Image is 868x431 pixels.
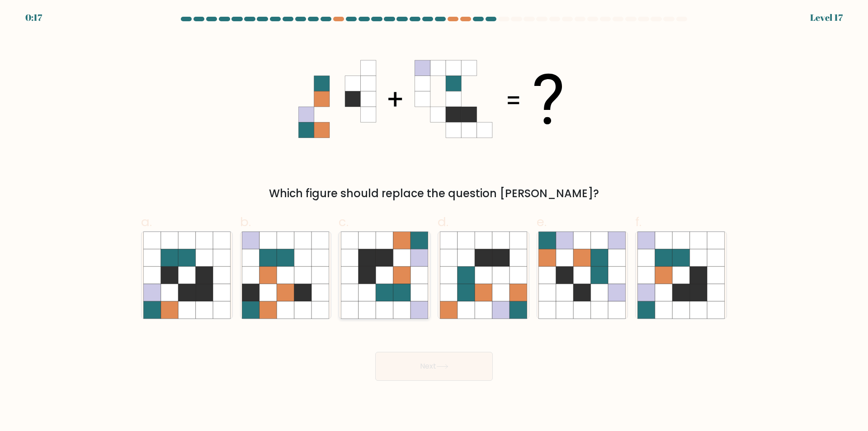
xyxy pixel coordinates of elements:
[141,213,152,231] span: a.
[810,11,843,24] div: Level 17
[537,213,547,231] span: e.
[635,213,642,231] span: f.
[25,11,42,24] div: 0:17
[339,213,349,231] span: c.
[146,185,722,202] div: Which figure should replace the question [PERSON_NAME]?
[438,213,448,231] span: d.
[375,352,493,381] button: Next
[240,213,251,231] span: b.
